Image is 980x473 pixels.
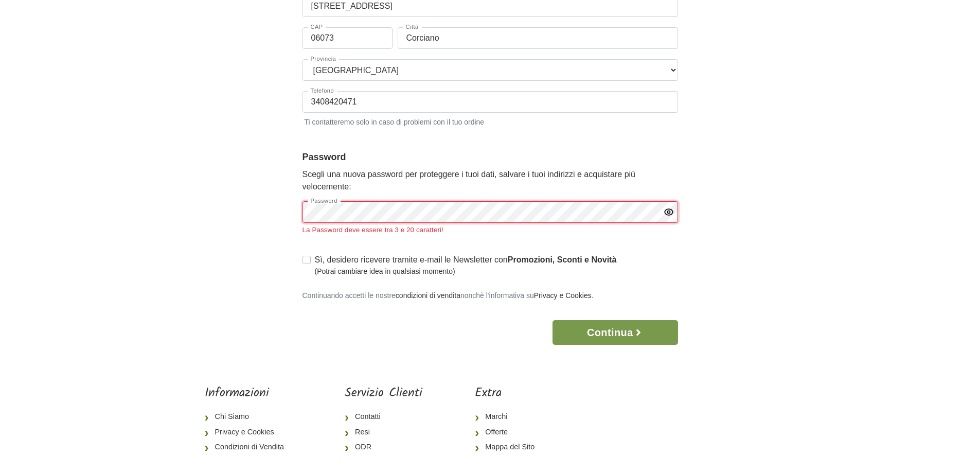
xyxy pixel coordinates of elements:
[534,291,592,300] a: Privacy e Cookies
[345,440,422,455] a: ODR
[345,409,422,425] a: Contatti
[205,425,292,440] a: Privacy e Cookies
[475,409,543,425] a: Marchi
[308,56,340,62] label: Provincia
[403,24,422,30] label: Città
[475,425,543,440] a: Offerte
[302,91,678,113] input: Telefono
[205,386,292,401] h5: Informazioni
[308,198,341,204] label: Password
[396,291,460,300] a: condizioni di vendita
[345,386,422,401] h5: Servizio Clienti
[302,115,678,128] small: Ti contatteremo solo in caso di problemi con il tuo ordine
[302,150,678,164] legend: Password
[475,440,543,455] a: Mappa del Sito
[205,409,292,425] a: Chi Siamo
[475,386,543,401] h5: Extra
[308,24,326,30] label: CAP
[302,291,594,300] small: Continuando accetti le nostre nonchè l'informativa su .
[345,425,422,440] a: Resi
[315,254,617,277] label: Sì, desidero ricevere tramite e-mail le Newsletter con
[302,168,678,193] p: Scegli una nuova password per proteggere i tuoi dati, salvare i tuoi indirizzi e acquistare più v...
[302,225,678,235] div: La Password deve essere tra 3 e 20 caratteri!
[553,320,678,345] button: Continua
[205,440,292,455] a: Condizioni di Vendita
[508,255,617,264] strong: Promozioni, Sconti e Novità
[595,386,775,422] iframe: fb:page Facebook Social Plugin
[302,27,393,49] input: CAP
[398,27,678,49] input: Città
[315,266,617,277] small: (Potrai cambiare idea in qualsiasi momento)
[308,88,337,94] label: Telefono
